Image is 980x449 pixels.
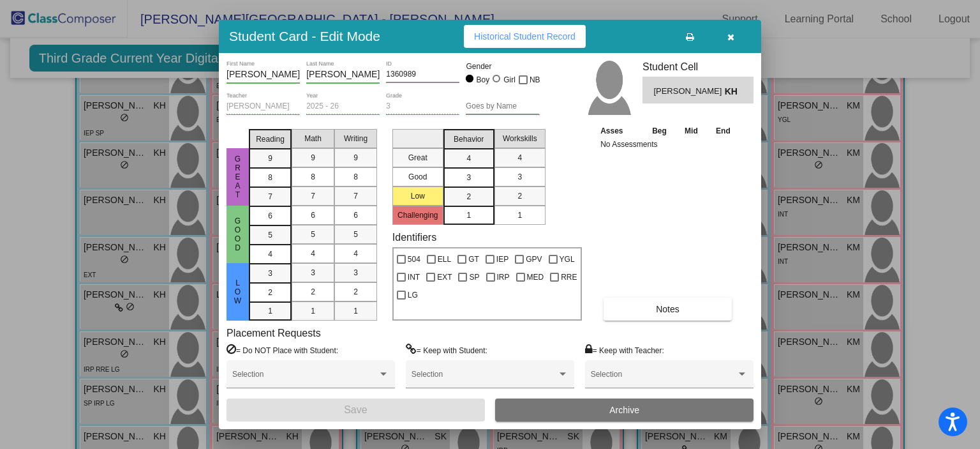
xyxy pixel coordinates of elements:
[609,405,639,415] span: Archive
[496,252,509,267] span: IEP
[304,133,322,144] span: Math
[311,171,315,183] span: 8
[344,404,367,415] span: Save
[392,231,436,243] label: Identifiers
[468,252,479,267] span: GT
[517,190,522,202] span: 2
[503,133,537,144] span: Workskills
[353,190,358,202] span: 7
[344,133,367,144] span: Writing
[530,72,540,88] span: NB
[268,287,272,298] span: 2
[353,305,358,317] span: 1
[517,209,522,221] span: 1
[229,28,380,44] h3: Student Card - Edit Mode
[408,287,418,303] span: LG
[454,133,484,145] span: Behavior
[353,209,358,221] span: 6
[353,248,358,259] span: 4
[408,270,420,285] span: INT
[526,252,542,267] span: GPV
[466,102,539,111] input: goes by name
[311,267,315,278] span: 3
[656,304,679,314] span: Notes
[226,327,321,339] label: Placement Requests
[466,172,471,183] span: 3
[495,399,754,422] button: Archive
[256,133,285,145] span: Reading
[353,286,358,298] span: 2
[466,209,471,221] span: 1
[643,124,676,138] th: Beg
[311,152,315,164] span: 9
[268,268,272,279] span: 3
[642,61,754,73] h3: Student Cell
[268,191,272,202] span: 7
[226,344,338,356] label: = Do NOT Place with Student:
[464,25,586,48] button: Historical Student Record
[517,152,522,164] span: 4
[725,85,743,98] span: KH
[597,138,739,151] td: No Assessments
[466,61,539,72] mat-label: Gender
[232,278,244,305] span: Low
[306,102,380,111] input: year
[311,305,315,317] span: 1
[268,210,272,222] span: 6
[406,344,487,356] label: = Keep with Student:
[561,270,577,285] span: RRE
[527,270,544,285] span: MED
[268,172,272,183] span: 8
[268,305,272,317] span: 1
[466,153,471,164] span: 4
[503,74,516,86] div: Girl
[226,102,300,111] input: teacher
[232,155,244,199] span: Great
[311,229,315,240] span: 5
[438,252,451,267] span: ELL
[353,171,358,183] span: 8
[408,252,420,267] span: 504
[353,152,358,164] span: 9
[232,217,244,252] span: Good
[597,124,643,138] th: Asses
[311,209,315,221] span: 6
[585,344,664,356] label: = Keep with Teacher:
[386,70,459,79] input: Enter ID
[560,252,575,267] span: YGL
[268,248,272,260] span: 4
[353,229,358,240] span: 5
[386,102,459,111] input: grade
[517,171,522,183] span: 3
[604,298,732,321] button: Notes
[437,270,452,285] span: EXT
[311,248,315,259] span: 4
[353,267,358,278] span: 3
[676,124,706,138] th: Mid
[268,153,272,164] span: 9
[497,270,510,285] span: IRP
[226,399,485,422] button: Save
[474,31,575,42] span: Historical Student Record
[268,229,272,241] span: 5
[311,190,315,202] span: 7
[707,124,740,138] th: End
[476,74,490,86] div: Boy
[466,191,471,202] span: 2
[469,270,479,285] span: SP
[653,85,724,98] span: [PERSON_NAME]
[311,286,315,298] span: 2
